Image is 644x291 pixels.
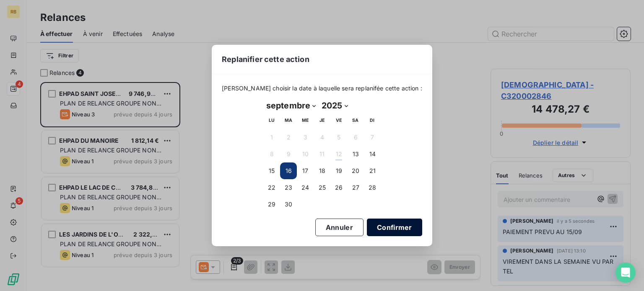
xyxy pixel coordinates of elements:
[280,146,297,162] button: 9
[297,129,314,146] button: 3
[330,146,347,162] button: 12
[330,162,347,179] button: 19
[347,146,364,162] button: 13
[263,112,280,129] th: lundi
[222,84,422,93] span: [PERSON_NAME] choisir la date à laquelle sera replanifée cette action :
[263,196,280,213] button: 29
[347,129,364,146] button: 6
[364,129,381,146] button: 7
[364,146,381,162] button: 14
[314,162,330,179] button: 18
[297,162,314,179] button: 17
[367,219,422,236] button: Confirmer
[314,179,330,196] button: 25
[263,179,280,196] button: 22
[222,54,309,65] span: Replanifier cette action
[330,179,347,196] button: 26
[263,162,280,179] button: 15
[330,129,347,146] button: 5
[364,162,381,179] button: 21
[330,112,347,129] th: vendredi
[615,263,636,283] div: Open Intercom Messenger
[314,112,330,129] th: jeudi
[364,112,381,129] th: dimanche
[347,112,364,129] th: samedi
[315,219,364,236] button: Annuler
[280,129,297,146] button: 2
[314,146,330,162] button: 11
[280,112,297,129] th: mardi
[297,179,314,196] button: 24
[280,179,297,196] button: 23
[263,146,280,162] button: 8
[364,179,381,196] button: 28
[263,129,280,146] button: 1
[314,129,330,146] button: 4
[347,162,364,179] button: 20
[280,162,297,179] button: 16
[297,146,314,162] button: 10
[347,179,364,196] button: 27
[297,112,314,129] th: mercredi
[280,196,297,213] button: 30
